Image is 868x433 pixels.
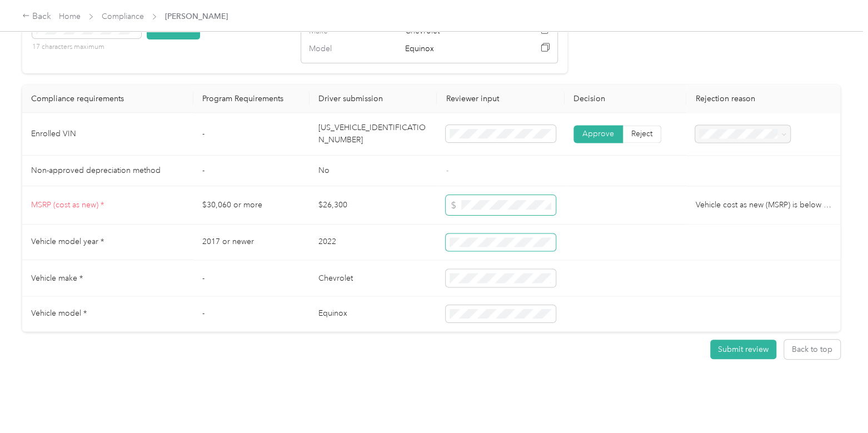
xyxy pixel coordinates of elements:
a: Compliance [102,12,144,21]
td: Vehicle model * [22,296,193,332]
th: Decision [565,85,686,113]
td: $30,060 or more [193,186,310,225]
td: - [193,113,310,156]
p: 17 characters maximum [32,42,141,52]
span: Reject [631,129,652,138]
td: Vehicle make * [22,260,193,296]
div: Back [22,10,51,23]
span: Vehicle make * [31,273,83,282]
span: - [446,166,448,175]
a: Home [59,12,81,21]
td: 2022 [310,225,437,261]
th: Driver submission [310,85,437,113]
span: Vehicle model * [31,308,87,318]
span: Vehicle model year * [31,237,104,246]
th: Reviewer input [437,85,565,113]
td: Non-approved depreciation method [22,156,193,186]
td: Vehicle model year * [22,225,193,261]
span: Non-approved depreciation method [31,166,161,175]
span: Model [309,43,356,55]
button: Back to top [784,340,840,359]
th: Rejection reason [686,85,840,113]
td: - [193,260,310,296]
span: MSRP (cost as new) * [31,200,104,210]
td: Enrolled VIN [22,113,193,156]
td: Equinox [310,296,437,332]
span: Equinox [405,43,501,55]
td: $26,300 [310,186,437,225]
span: Approve [582,129,614,138]
iframe: Everlance-gr Chat Button Frame [806,371,868,433]
td: - [193,296,310,332]
td: Chevrolet [310,260,437,296]
th: Compliance requirements [22,85,193,113]
th: Program Requirements [193,85,310,113]
td: - [193,156,310,186]
span: Enrolled VIN [31,129,76,138]
td: [US_VEHICLE_IDENTIFICATION_NUMBER] [310,113,437,156]
td: 2017 or newer [193,225,310,261]
span: [PERSON_NAME] [165,11,228,22]
td: No [310,156,437,186]
p: Vehicle cost as new (MSRP) is below the minimum value requirement [695,199,831,211]
button: Submit review [710,340,776,359]
td: MSRP (cost as new) * [22,186,193,225]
